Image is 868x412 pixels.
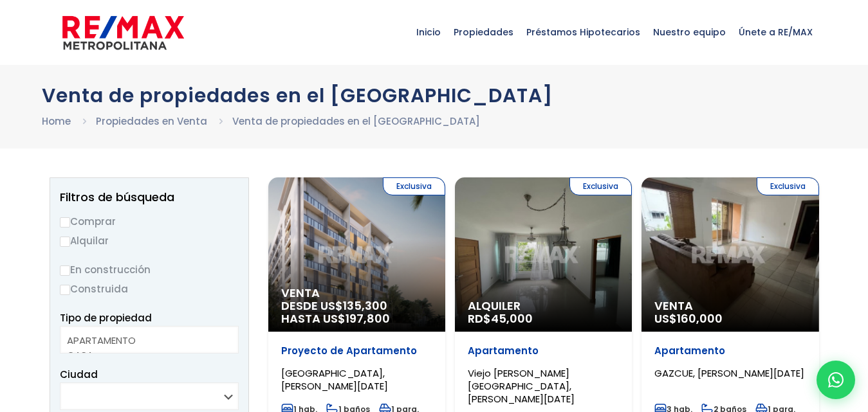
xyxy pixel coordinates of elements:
span: Únete a RE/MAX [732,13,819,51]
span: Alquiler [468,300,619,312]
h1: Venta de propiedades en el [GEOGRAPHIC_DATA] [42,84,827,107]
span: Venta [281,287,432,300]
input: Alquilar [60,237,70,247]
span: DESDE US$ [281,300,432,325]
span: GAZCUE, [PERSON_NAME][DATE] [654,366,804,380]
span: 197,800 [346,310,390,327]
span: 45,000 [491,310,533,327]
span: RD$ [468,310,533,327]
span: Tipo de propiedad [60,311,152,325]
label: Construida [60,281,239,297]
span: Ciudad [60,368,98,381]
span: Venta [654,300,806,312]
input: En construcción [60,265,70,276]
p: Apartamento [654,345,806,357]
span: HASTA US$ [281,312,432,325]
input: Comprar [60,217,70,228]
span: US$ [654,310,723,327]
span: [GEOGRAPHIC_DATA], [PERSON_NAME][DATE] [281,366,388,393]
a: Venta de propiedades en el [GEOGRAPHIC_DATA] [232,114,480,128]
span: Inicio [410,13,447,51]
h2: Filtros de búsqueda [60,191,239,204]
span: Exclusiva [383,177,445,195]
label: Comprar [60,213,239,229]
span: Nuestro equipo [647,13,732,51]
a: Propiedades en Venta [96,114,207,128]
option: CASA [67,348,222,363]
p: Apartamento [468,345,619,357]
label: En construcción [60,262,239,278]
label: Alquilar [60,233,239,249]
span: Propiedades [447,13,520,51]
span: 160,000 [677,310,723,327]
span: Viejo [PERSON_NAME][GEOGRAPHIC_DATA], [PERSON_NAME][DATE] [468,366,575,406]
img: remax-metropolitana-logo [62,13,184,52]
span: 135,300 [343,298,387,314]
input: Construida [60,285,70,295]
a: Home [42,114,71,128]
span: Préstamos Hipotecarios [520,13,647,51]
option: APARTAMENTO [67,333,222,348]
span: Exclusiva [757,177,819,195]
span: Exclusiva [569,177,632,195]
p: Proyecto de Apartamento [281,345,432,357]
